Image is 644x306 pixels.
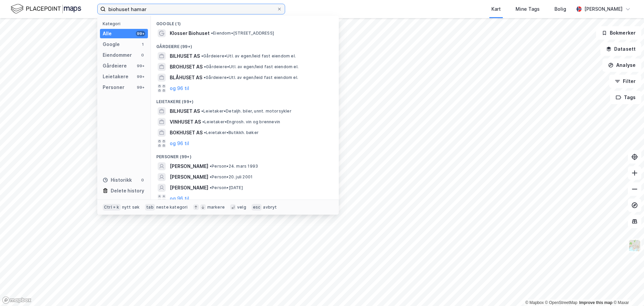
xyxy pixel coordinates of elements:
span: [PERSON_NAME] [170,184,208,192]
span: Klosser Biohuset [170,29,210,37]
div: Alle [103,30,112,38]
span: BLÅHUSET AS [170,74,202,82]
span: • [204,75,206,80]
div: 99+ [136,63,145,69]
div: Google [103,40,120,48]
div: Bolig [554,5,566,13]
span: Leietaker • Butikkh. bøker [204,130,259,135]
span: Person • [DATE] [210,185,243,190]
span: Leietaker • Engrosh. vin og brennevin [202,119,280,125]
a: OpenStreetMap [545,300,578,305]
div: 99+ [136,85,145,90]
img: logo.f888ab2527a4732fd821a326f86c7f29.svg [11,3,81,15]
span: • [211,31,213,36]
div: avbryt [263,205,277,210]
span: • [202,119,204,124]
div: 0 [140,52,145,58]
div: Historikk [103,176,132,184]
button: Analyse [602,58,641,72]
a: Improve this map [579,300,612,305]
span: VINHUSET AS [170,118,201,126]
span: • [204,64,206,69]
span: [PERSON_NAME] [170,162,208,170]
div: Eiendommer [103,51,132,59]
div: esc [252,204,262,211]
div: Delete history [111,187,144,195]
span: BILHUSET AS [170,107,200,115]
span: Eiendom • [STREET_ADDRESS] [211,31,274,36]
a: Mapbox [525,300,544,305]
span: • [201,53,203,58]
span: Person • 20. juli 2001 [210,174,253,180]
div: Leietakere (99+) [151,94,339,106]
div: 1 [140,42,145,47]
div: 99+ [136,31,145,36]
span: Person • 24. mars 1993 [210,164,258,169]
img: Z [628,239,641,252]
iframe: Chat Widget [610,274,644,306]
div: 0 [140,177,145,183]
input: Søk på adresse, matrikkel, gårdeiere, leietakere eller personer [106,4,277,14]
span: Leietaker • Detaljh. biler, unnt. motorsykler [201,108,291,114]
div: Gårdeiere [103,62,127,70]
span: [PERSON_NAME] [170,173,208,181]
div: nytt søk [122,205,140,210]
button: og 96 til [170,139,189,147]
div: Personer (99+) [151,149,339,161]
div: Leietakere [103,73,128,81]
span: • [210,174,212,179]
div: markere [207,205,225,210]
span: BROHUSET AS [170,63,203,71]
button: Bokmerker [596,26,641,40]
span: BILHUSET AS [170,52,200,60]
div: tab [145,204,155,211]
span: • [210,164,212,169]
div: velg [237,205,246,210]
span: • [204,130,206,135]
div: Gårdeiere (99+) [151,39,339,51]
button: Datasett [600,42,641,56]
a: Mapbox homepage [2,296,32,304]
span: Gårdeiere • Utl. av egen/leid fast eiendom el. [204,75,298,80]
span: • [201,108,203,114]
span: BOKHUSET AS [170,129,203,137]
div: [PERSON_NAME] [584,5,623,13]
div: Mine Tags [516,5,540,13]
div: Kategori [103,21,148,26]
button: og 96 til [170,194,189,203]
div: Kart [491,5,501,13]
button: Filter [609,75,641,88]
div: neste kategori [156,205,188,210]
div: Ctrl + k [103,204,121,211]
span: Gårdeiere • Utl. av egen/leid fast eiendom el. [204,64,299,70]
div: 99+ [136,74,145,79]
span: • [210,185,212,190]
button: Tags [610,91,641,104]
span: Gårdeiere • Utl. av egen/leid fast eiendom el. [201,53,296,59]
button: og 96 til [170,84,189,92]
div: Google (1) [151,16,339,28]
div: Personer [103,83,124,91]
